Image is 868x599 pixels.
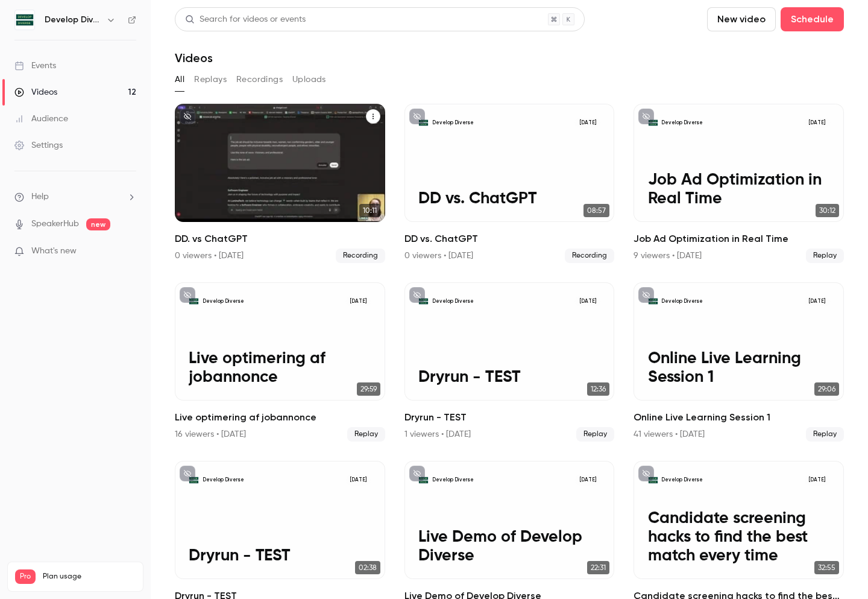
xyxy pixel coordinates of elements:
[576,427,614,442] span: Replay
[781,7,844,31] button: Schedule
[634,410,844,425] h2: Online Live Learning Session 1
[347,427,385,442] span: Replay
[175,51,213,65] h1: Videos
[575,118,600,128] span: [DATE]
[816,204,839,217] span: 30:12
[648,509,830,565] p: Candidate screening hacks to find the best match every time
[14,191,136,203] li: help-dropdown-opener
[409,287,425,303] button: unpublished
[432,477,474,484] p: Develop Diverse
[180,466,195,481] button: unpublished
[418,189,600,208] p: DD vs. ChatGPT
[634,104,844,263] li: Job Ad Optimization in Real Time
[14,86,57,98] div: Videos
[814,561,839,574] span: 32:55
[661,298,703,305] p: Develop Diverse
[805,475,830,485] span: [DATE]
[575,475,600,485] span: [DATE]
[175,232,385,246] h2: DD. vs ChatGPT
[404,410,615,425] h2: Dryrun - TEST
[806,427,844,442] span: Replay
[418,528,600,565] p: Live Demo of Develop Diverse
[175,7,844,592] section: Videos
[634,250,702,262] div: 9 viewers • [DATE]
[661,119,703,127] p: Develop Diverse
[634,232,844,246] h2: Job Ad Optimization in Real Time
[805,118,830,128] span: [DATE]
[180,109,195,124] button: unpublished
[432,119,474,127] p: Develop Diverse
[203,298,244,305] p: Develop Diverse
[175,104,385,263] a: 10:11DD. vs ChatGPT0 viewers • [DATE]Recording
[404,104,615,263] a: DD vs. ChatGPTDevelop Diverse[DATE]DD vs. ChatGPT08:57DD vs. ChatGPT0 viewers • [DATE]Recording
[638,466,654,481] button: unpublished
[707,7,776,31] button: New video
[357,382,380,396] span: 29:59
[359,204,380,217] span: 10:11
[805,296,830,306] span: [DATE]
[418,368,600,387] p: Dryrun - TEST
[175,282,385,442] a: Live optimering af jobannonceDevelop Diverse[DATE]Live optimering af jobannonce29:59Live optimeri...
[661,477,703,484] p: Develop Diverse
[648,349,830,387] p: Online Live Learning Session 1
[336,249,385,263] span: Recording
[175,428,246,440] div: 16 viewers • [DATE]
[648,171,830,208] p: Job Ad Optimization in Real Time
[14,139,63,151] div: Settings
[189,349,371,387] p: Live optimering af jobannonce
[583,204,609,217] span: 08:57
[236,70,283,89] button: Recordings
[565,249,614,263] span: Recording
[15,10,34,30] img: Develop Diverse
[86,218,110,230] span: new
[575,296,600,306] span: [DATE]
[175,70,184,89] button: All
[409,109,425,124] button: unpublished
[806,249,844,263] span: Replay
[185,13,306,26] div: Search for videos or events
[404,104,615,263] li: DD vs. ChatGPT
[638,109,654,124] button: unpublished
[203,477,244,484] p: Develop Diverse
[175,282,385,442] li: Live optimering af jobannonce
[292,70,326,89] button: Uploads
[634,428,705,440] div: 41 viewers • [DATE]
[189,547,371,565] p: Dryrun - TEST
[31,218,79,230] a: SpeakerHub
[175,410,385,425] h2: Live optimering af jobannonce
[404,282,615,442] li: Dryrun - TEST
[43,572,136,582] span: Plan usage
[15,569,36,584] span: Pro
[194,70,227,89] button: Replays
[634,282,844,442] a: Online Live Learning Session 1Develop Diverse[DATE]Online Live Learning Session 129:06Online Live...
[432,298,474,305] p: Develop Diverse
[31,245,77,258] span: What's new
[587,382,609,396] span: 12:36
[355,561,380,574] span: 02:38
[31,191,49,203] span: Help
[587,561,609,574] span: 22:31
[346,475,371,485] span: [DATE]
[175,250,244,262] div: 0 viewers • [DATE]
[346,296,371,306] span: [DATE]
[45,14,101,26] h6: Develop Diverse
[404,250,473,262] div: 0 viewers • [DATE]
[14,60,56,72] div: Events
[14,113,68,125] div: Audience
[634,104,844,263] a: Job Ad Optimization in Real TimeDevelop Diverse[DATE]Job Ad Optimization in Real Time30:12Job Ad ...
[180,287,195,303] button: unpublished
[404,232,615,246] h2: DD vs. ChatGPT
[404,428,471,440] div: 1 viewers • [DATE]
[175,104,385,263] li: DD. vs ChatGPT
[409,466,425,481] button: unpublished
[404,282,615,442] a: Dryrun - TESTDevelop Diverse[DATE]Dryrun - TEST12:36Dryrun - TEST1 viewers • [DATE]Replay
[814,382,839,396] span: 29:06
[634,282,844,442] li: Online Live Learning Session 1
[638,287,654,303] button: unpublished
